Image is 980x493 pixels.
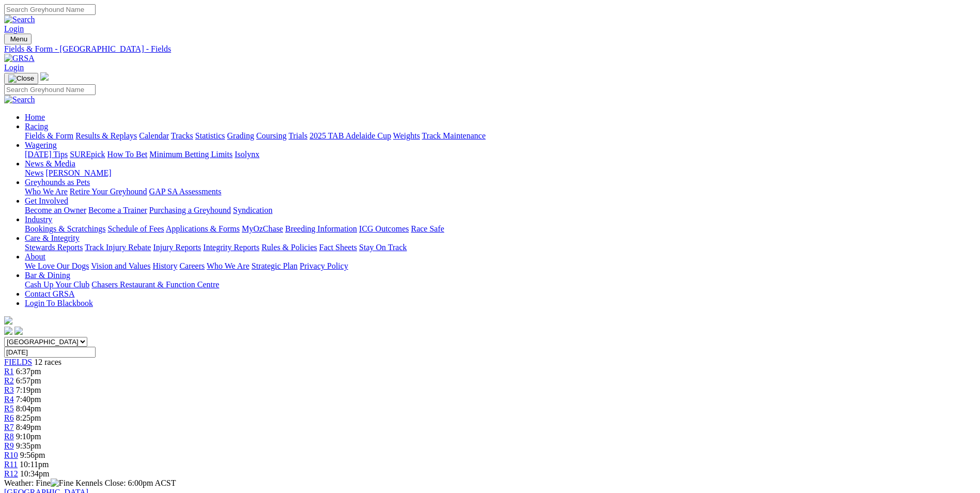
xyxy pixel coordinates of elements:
[25,131,73,140] a: Fields & Form
[25,150,976,159] div: Wagering
[10,35,27,43] span: Menu
[4,358,32,366] a: FIELDS
[285,224,357,233] a: Breeding Information
[149,150,232,159] a: Minimum Betting Limits
[139,131,169,140] a: Calendar
[4,395,14,404] a: R4
[195,131,225,140] a: Statistics
[4,44,976,54] a: Fields & Form - [GEOGRAPHIC_DATA] - Fields
[25,187,68,196] a: Who We Are
[45,168,111,177] a: [PERSON_NAME]
[4,24,24,33] a: Login
[179,261,205,270] a: Careers
[4,451,18,459] a: R10
[300,261,348,270] a: Privacy Policy
[25,280,976,289] div: Bar & Dining
[20,460,49,469] span: 10:11pm
[153,243,201,252] a: Injury Reports
[25,122,48,131] a: Racing
[51,479,73,488] img: Fine
[25,178,90,187] a: Greyhounds as Pets
[319,243,357,252] a: Fact Sheets
[25,271,70,280] a: Bar & Dining
[4,423,14,432] a: R7
[85,243,151,252] a: Track Injury Rebate
[4,469,18,478] a: R12
[16,404,41,413] span: 8:04pm
[288,131,307,140] a: Trials
[25,206,86,214] a: Become an Owner
[4,347,96,358] input: Select date
[25,243,83,252] a: Stewards Reports
[25,234,80,242] a: Care & Integrity
[4,95,35,104] img: Search
[25,215,52,224] a: Industry
[4,441,14,450] span: R9
[25,243,976,252] div: Care & Integrity
[171,131,193,140] a: Tracks
[4,4,96,15] input: Search
[4,84,96,95] input: Search
[75,131,137,140] a: Results & Replays
[235,150,259,159] a: Isolynx
[4,34,32,44] button: Toggle navigation
[203,243,259,252] a: Integrity Reports
[207,261,250,270] a: Who We Are
[25,196,68,205] a: Get Involved
[359,224,409,233] a: ICG Outcomes
[25,224,976,234] div: Industry
[411,224,444,233] a: Race Safe
[393,131,420,140] a: Weights
[359,243,407,252] a: Stay On Track
[25,150,68,159] a: [DATE] Tips
[16,395,41,404] span: 7:40pm
[227,131,254,140] a: Grading
[25,168,43,177] a: News
[25,261,976,271] div: About
[256,131,287,140] a: Coursing
[4,15,35,24] img: Search
[149,187,222,196] a: GAP SA Assessments
[25,224,105,233] a: Bookings & Scratchings
[25,113,45,121] a: Home
[88,206,147,214] a: Become a Trainer
[70,150,105,159] a: SUREpick
[4,386,14,394] a: R3
[149,206,231,214] a: Purchasing a Greyhound
[25,280,89,289] a: Cash Up Your Club
[75,479,176,487] span: Kennels Close: 6:00pm ACST
[152,261,177,270] a: History
[14,327,23,335] img: twitter.svg
[25,159,75,168] a: News & Media
[25,252,45,261] a: About
[4,413,14,422] a: R6
[4,376,14,385] a: R2
[40,72,49,81] img: logo-grsa-white.png
[25,141,57,149] a: Wagering
[107,150,148,159] a: How To Bet
[20,451,45,459] span: 9:56pm
[16,386,41,394] span: 7:19pm
[25,187,976,196] div: Greyhounds as Pets
[4,404,14,413] span: R5
[16,413,41,422] span: 8:25pm
[70,187,147,196] a: Retire Your Greyhound
[25,168,976,178] div: News & Media
[25,206,976,215] div: Get Involved
[4,460,18,469] a: R11
[4,479,75,487] span: Weather: Fine
[16,423,41,432] span: 8:49pm
[4,432,14,441] a: R8
[34,358,61,366] span: 12 races
[4,63,24,72] a: Login
[16,376,41,385] span: 6:57pm
[16,367,41,376] span: 6:37pm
